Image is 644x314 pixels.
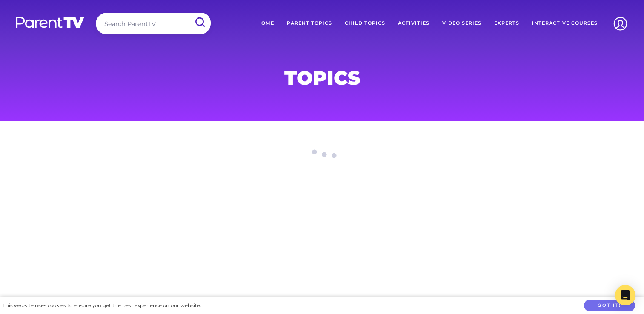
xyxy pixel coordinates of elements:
[615,285,635,305] div: Open Intercom Messenger
[3,301,201,310] div: This website uses cookies to ensure you get the best experience on our website.
[251,13,280,34] a: Home
[392,13,436,34] a: Activities
[189,13,211,32] input: Submit
[488,13,526,34] a: Experts
[436,13,488,34] a: Video Series
[610,13,631,34] img: Account
[96,13,211,34] input: Search ParentTV
[280,13,338,34] a: Parent Topics
[526,13,604,34] a: Interactive Courses
[117,69,527,86] h1: Topics
[584,300,635,312] button: Got it!
[15,16,85,29] img: parenttv-logo-white.4c85aaf.svg
[338,13,392,34] a: Child Topics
